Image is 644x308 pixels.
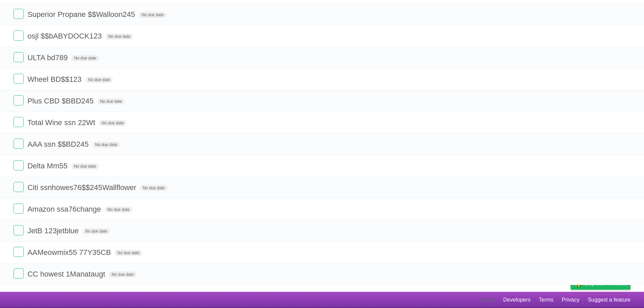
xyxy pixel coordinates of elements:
[109,271,136,278] span: No due date
[27,205,103,213] span: Amazon ssa76change
[14,74,24,84] label: Done
[27,118,97,127] span: Total Wine ssn 22Wt
[14,204,24,214] label: Done
[82,228,110,234] span: No due date
[27,53,69,62] span: ULTA bd789
[27,162,69,170] span: Delta Mm55
[14,52,24,62] label: Done
[14,30,24,41] label: Done
[85,77,113,83] span: No due date
[27,75,83,84] span: Wheel BD$$123
[140,185,167,191] span: No due date
[27,248,113,257] span: AAMeowmix55 77Y35CB
[27,270,107,278] span: CC howest 1Manataugt
[27,97,95,105] span: Plus CBD $BBD245
[14,160,24,170] label: Done
[481,293,495,306] a: About
[539,293,554,306] a: Terms
[503,293,530,306] a: Developers
[14,225,24,235] label: Done
[27,32,103,40] span: osjl $$bABYDOCK123
[105,33,133,40] span: No due date
[562,293,579,306] a: Privacy
[14,268,24,279] label: Done
[27,10,137,19] span: Superior Propane $$Walloon245
[585,278,627,289] span: Buy me a coffee
[99,120,126,126] span: No due date
[14,117,24,127] label: Done
[71,55,99,61] span: No due date
[14,139,24,149] label: Done
[27,227,80,235] span: JetB 123jetblue
[71,163,99,169] span: No due date
[14,182,24,192] label: Done
[14,247,24,257] label: Done
[588,293,630,306] a: Suggest a feature
[92,142,120,148] span: No due date
[139,12,166,18] span: No due date
[27,183,138,192] span: Citi ssnhowes76$$245Wallflower
[105,207,132,213] span: No due date
[14,9,24,19] label: Done
[14,95,24,105] label: Done
[97,98,125,104] span: No due date
[27,140,90,148] span: AAA ssn $$BD245
[115,250,142,256] span: No due date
